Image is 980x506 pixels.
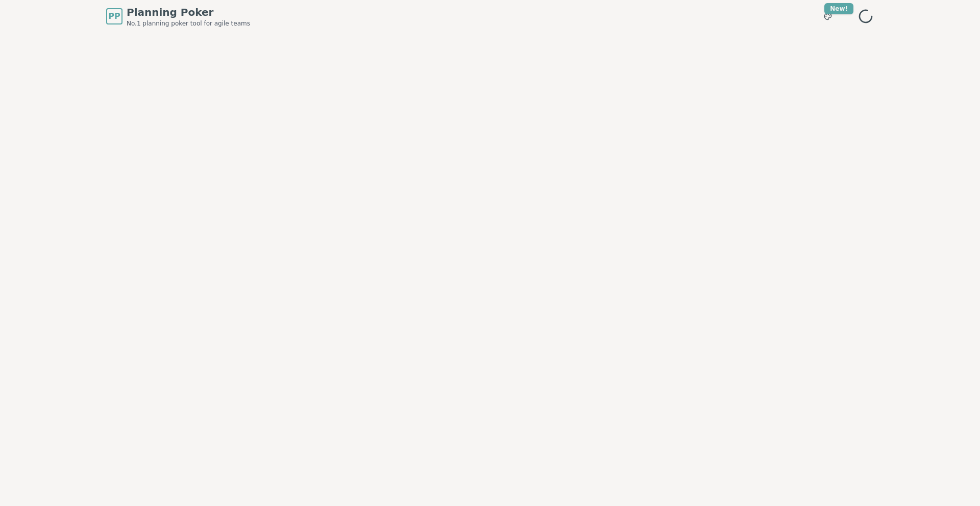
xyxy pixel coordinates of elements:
span: No.1 planning poker tool for agile teams [127,19,250,28]
span: PP [108,10,120,22]
a: PPPlanning PokerNo.1 planning poker tool for agile teams [106,5,250,28]
span: Planning Poker [127,5,250,19]
div: New! [824,3,853,14]
button: New! [819,7,837,26]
